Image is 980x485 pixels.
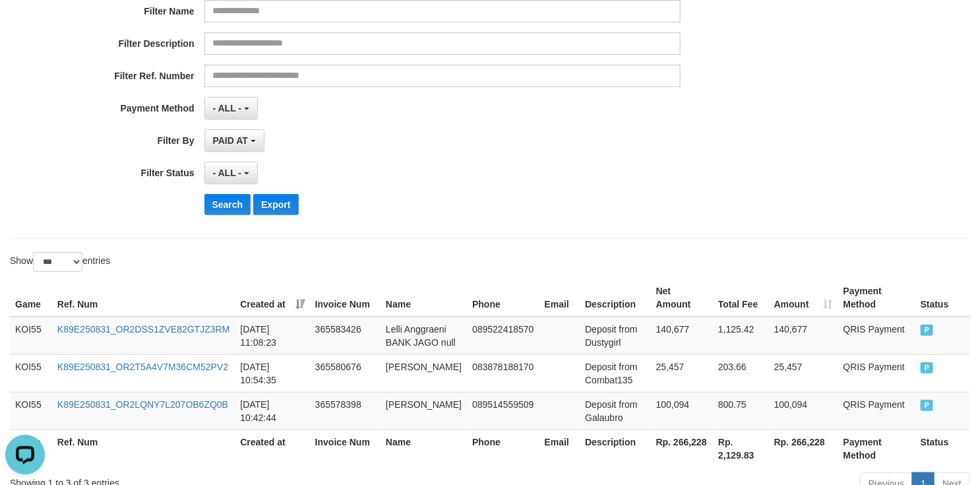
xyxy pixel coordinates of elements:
[838,354,915,392] td: QRIS Payment
[213,168,242,178] span: - ALL -
[213,103,242,113] span: - ALL -
[921,362,934,373] span: PAID
[713,279,769,317] th: Total Fee
[838,279,915,317] th: Payment Method
[580,279,650,317] th: Description
[921,400,934,411] span: PAID
[769,430,838,467] th: Rp. 266,228
[52,430,235,467] th: Ref. Num
[204,194,251,215] button: Search
[235,354,309,392] td: [DATE] 10:54:35
[651,279,713,317] th: Net Amount
[253,194,298,215] button: Export
[467,317,539,355] td: 089522418570
[651,317,713,355] td: 140,677
[310,354,381,392] td: 365580676
[713,392,769,430] td: 800.75
[310,392,381,430] td: 365578398
[57,362,228,372] a: K89E250831_OR2T5A4V7M36CM52PV2
[381,317,467,355] td: Lelli Anggraeni BANK JAGO null
[467,392,539,430] td: 089514559509
[235,279,309,317] th: Created at: activate to sort column ascending
[5,5,45,45] button: Open LiveChat chat widget
[10,392,52,430] td: KOI55
[310,317,381,355] td: 365583426
[204,97,258,119] button: - ALL -
[769,354,838,392] td: 25,457
[580,430,650,467] th: Description
[381,430,467,467] th: Name
[915,430,970,467] th: Status
[235,430,309,467] th: Created at
[381,354,467,392] td: [PERSON_NAME]
[235,317,309,355] td: [DATE] 11:08:23
[235,392,309,430] td: [DATE] 10:42:44
[467,279,539,317] th: Phone
[52,279,235,317] th: Ref. Num
[769,279,838,317] th: Amount: activate to sort column ascending
[10,317,52,355] td: KOI55
[10,354,52,392] td: KOI55
[580,392,650,430] td: Deposit from Galaubro
[310,279,381,317] th: Invoice Num
[651,430,713,467] th: Rp. 266,228
[204,129,264,152] button: PAID AT
[381,392,467,430] td: [PERSON_NAME]
[915,279,970,317] th: Status
[381,279,467,317] th: Name
[713,354,769,392] td: 203.66
[213,135,248,146] span: PAID AT
[539,430,580,467] th: Email
[467,430,539,467] th: Phone
[57,324,230,335] a: K89E250831_OR2DSS1ZVE82GTJZ3RM
[310,430,381,467] th: Invoice Num
[33,252,82,272] select: Showentries
[713,317,769,355] td: 1,125.42
[651,392,713,430] td: 100,094
[921,325,934,336] span: PAID
[467,354,539,392] td: 083878188170
[838,317,915,355] td: QRIS Payment
[769,317,838,355] td: 140,677
[580,317,650,355] td: Deposit from Dustygirl
[769,392,838,430] td: 100,094
[838,430,915,467] th: Payment Method
[10,279,52,317] th: Game
[539,279,580,317] th: Email
[10,252,110,272] label: Show entries
[713,430,769,467] th: Rp. 2,129.83
[651,354,713,392] td: 25,457
[838,392,915,430] td: QRIS Payment
[57,399,228,410] a: K89E250831_OR2LQNY7L207OB6ZQ0B
[580,354,650,392] td: Deposit from Combat135
[204,162,258,184] button: - ALL -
